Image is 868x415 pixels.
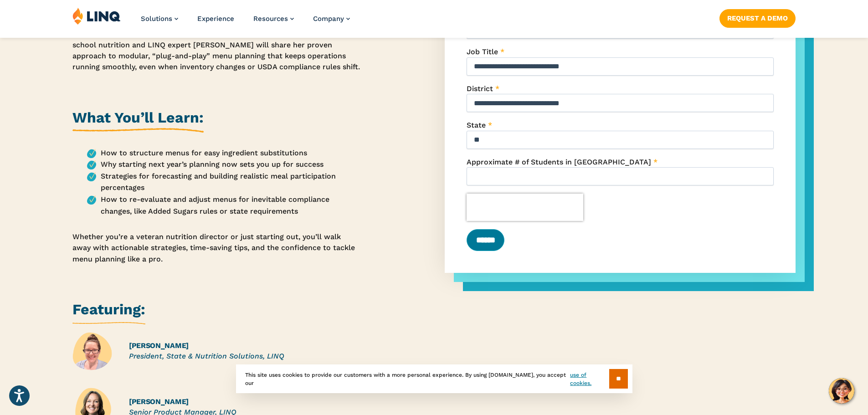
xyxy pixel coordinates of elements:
[87,170,361,194] li: Strategies for forecasting and building realistic meal participation percentages
[129,352,284,360] em: President, State & Nutrition Solutions, LINQ
[467,84,493,93] span: District
[197,15,234,23] a: Experience
[467,121,486,129] span: State
[141,15,172,23] span: Solutions
[570,371,609,387] a: use of cookies.
[719,7,796,27] nav: Button Navigation
[87,147,361,159] li: How to structure menus for easy ingredient substitutions
[467,194,583,221] iframe: reCAPTCHA
[72,231,361,265] p: Whether you’re a veteran nutrition director or just starting out, you’ll walk away with actionabl...
[72,7,121,25] img: LINQ | K‑12 Software
[236,364,632,393] div: This site uses cookies to provide our customers with a more personal experience. By using [DOMAIN...
[87,194,361,217] li: How to re-evaluate and adjust menus for inevitable compliance changes, like Added Sugars rules or...
[141,7,350,37] nav: Primary Navigation
[129,341,361,351] h4: [PERSON_NAME]
[719,9,796,27] a: Request a Demo
[87,159,361,170] li: Why starting next year’s planning now sets you up for success
[313,15,350,23] a: Company
[72,108,204,133] h2: What You’ll Learn:
[467,47,498,56] span: Job Title
[141,15,178,23] a: Solutions
[72,299,145,324] h2: Featuring:
[313,15,344,23] span: Company
[467,158,651,166] span: Approximate # of Students in [GEOGRAPHIC_DATA]
[72,17,361,73] p: Planning menus isn’t just about meeting [DATE] requirements—it’s about building a flexible, futur...
[253,15,288,23] span: Resources
[253,15,294,23] a: Resources
[829,378,854,404] button: Hello, have a question? Let’s chat.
